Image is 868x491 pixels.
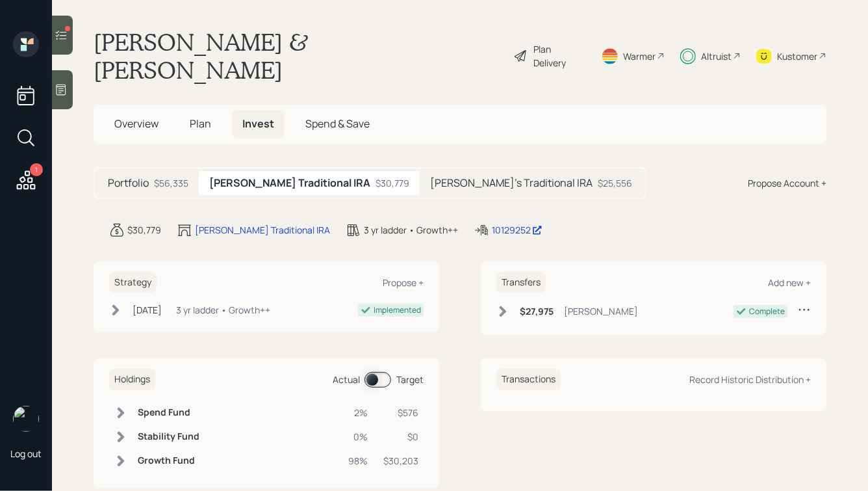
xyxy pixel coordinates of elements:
[138,455,199,466] h6: Growth Fund
[520,306,554,317] h6: $27,975
[94,28,503,84] h1: [PERSON_NAME] & [PERSON_NAME]
[383,276,424,289] div: Propose +
[108,177,149,189] h5: Portfolio
[383,406,418,419] div: $576
[749,306,785,317] div: Complete
[154,176,188,190] div: $56,335
[364,223,458,237] div: 3 yr ladder • Growth++
[109,272,157,293] h6: Strategy
[374,304,421,316] div: Implemented
[534,42,585,70] div: Plan Delivery
[701,49,732,63] div: Altruist
[430,177,593,189] h5: [PERSON_NAME]'s Traditional IRA
[133,303,162,317] div: [DATE]
[10,447,42,460] div: Log out
[127,223,161,237] div: $30,779
[348,406,368,419] div: 2%
[492,223,542,237] div: 10129252
[209,177,370,189] h5: [PERSON_NAME] Traditional IRA
[348,430,368,444] div: 0%
[30,163,43,176] div: 1
[176,303,270,317] div: 3 yr ladder • Growth++
[138,407,199,418] h6: Spend Fund
[195,223,330,237] div: [PERSON_NAME] Traditional IRA
[564,304,638,318] div: [PERSON_NAME]
[383,430,418,444] div: $0
[138,431,199,442] h6: Stability Fund
[109,369,155,390] h6: Holdings
[13,406,39,432] img: hunter_neumayer.jpg
[333,373,360,386] div: Actual
[305,116,370,131] span: Spend & Save
[496,272,546,293] h6: Transfers
[376,176,409,190] div: $30,779
[598,176,632,190] div: $25,556
[383,454,418,468] div: $30,203
[777,49,817,63] div: Kustomer
[623,49,656,63] div: Warmer
[496,369,561,390] h6: Transactions
[768,276,811,289] div: Add new +
[190,116,211,131] span: Plan
[396,373,424,386] div: Target
[348,454,368,468] div: 98%
[689,373,811,386] div: Record Historic Distribution +
[748,176,826,190] div: Propose Account +
[242,116,274,131] span: Invest
[114,116,159,131] span: Overview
